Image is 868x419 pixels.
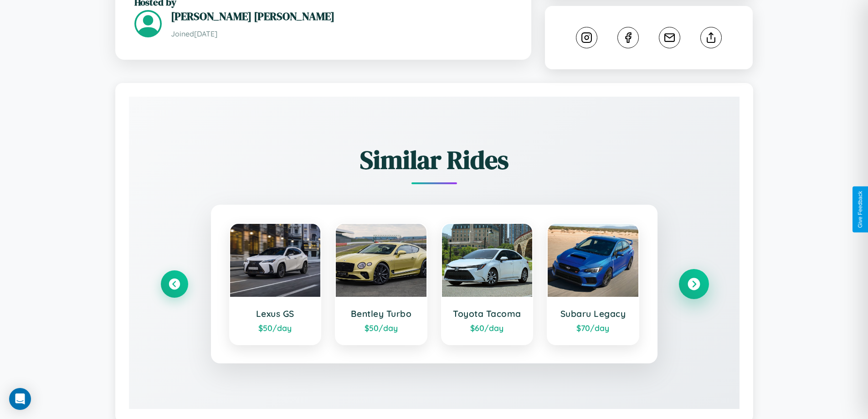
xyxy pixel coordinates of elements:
div: Give Feedback [857,191,863,228]
div: $ 70 /day [557,323,629,333]
h3: [PERSON_NAME] [PERSON_NAME] [171,9,512,24]
a: Bentley Turbo$50/day [335,223,427,345]
a: Toyota Tacoma$60/day [441,223,534,345]
p: Joined [DATE] [171,27,512,41]
h3: Subaru Legacy [557,308,629,319]
h3: Toyota Tacoma [451,308,524,319]
div: $ 50 /day [239,323,312,333]
div: $ 50 /day [345,323,417,333]
div: $ 60 /day [451,323,524,333]
a: Subaru Legacy$70/day [547,223,639,345]
h3: Bentley Turbo [345,308,417,319]
a: Lexus GS$50/day [229,223,322,345]
h2: Similar Rides [161,142,708,177]
div: Open Intercom Messenger [9,388,31,410]
h3: Lexus GS [239,308,312,319]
